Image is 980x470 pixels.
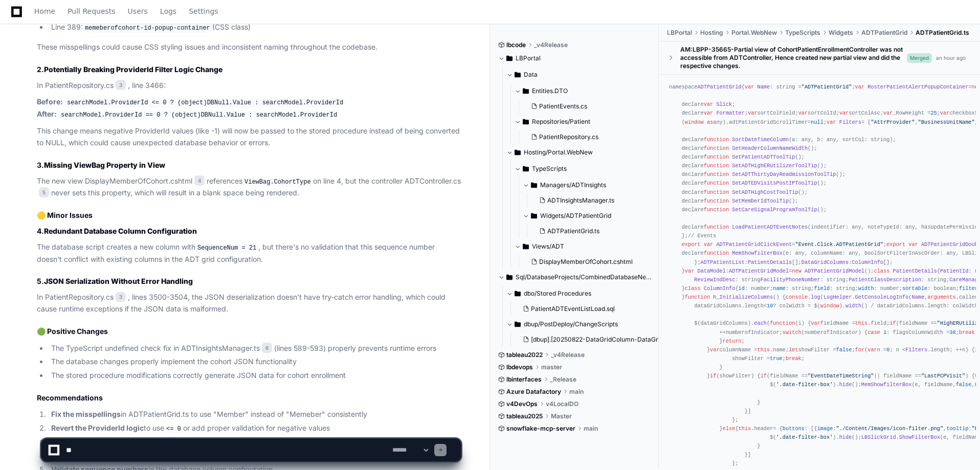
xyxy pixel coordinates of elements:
span: 4 [194,175,205,186]
span: function [704,145,729,151]
span: name [773,285,786,292]
h3: 5. [37,276,461,286]
span: Slick [716,101,732,107]
span: Views/ADT [532,242,564,251]
span: 3 [116,80,126,90]
span: export [886,241,905,248]
span: MemShowfilterBox [861,382,912,388]
li: The database changes properly implement the cohort JSON functionality [48,356,461,368]
span: if [889,320,896,326]
span: export [682,241,701,248]
span: null [811,119,823,125]
span: "ADTPatientGrid" [801,84,852,90]
span: Filters [839,119,861,125]
span: console [786,294,808,300]
span: dbup/PostDeploy/ChangeScripts [524,320,618,328]
p: The database script creates a new column with , but there's no validation that this sequence numb... [37,241,461,265]
span: function [704,137,729,143]
button: Repositories/Patient [515,114,651,130]
span: 0 [886,347,889,353]
span: _v4Release [551,351,585,359]
span: 10 [767,303,773,309]
div: AM:LBPP-35665-Partial view of CohortPatientEnrollmentController was not accessible from ADTContro... [680,46,907,70]
span: PatientDetails [748,259,792,265]
span: ColumnInfo [852,259,883,265]
span: length [927,303,946,309]
span: Logs [160,8,176,14]
li: in ADTPatientGrid.ts to use "Member" instead of "Memeber" consistently [48,409,461,420]
svg: Directory [515,146,521,159]
svg: Directory [506,271,513,283]
span: Sql/DatabaseProjects/CombinedDatabaseNew/transactional [516,273,651,281]
span: this [758,347,770,353]
span: return [723,338,742,344]
span: var [839,110,849,116]
span: PatientDetails [893,268,937,274]
span: window [685,119,704,125]
span: master [541,363,562,371]
span: lbdevops [506,363,533,371]
button: Managers/ADTInsights [523,177,651,193]
span: true [770,355,783,362]
span: each [754,320,767,326]
button: Entities.DTO [515,83,651,99]
span: var [704,110,713,116]
span: break [786,355,801,362]
span: TypeScripts [532,165,567,173]
span: function [704,189,729,195]
span: DisplayMemberOfCohort.cshtml [539,258,633,266]
svg: Directory [515,69,521,81]
li: The TypeScript undefined check fix in ADTInsightsManager.ts (lines 589-593) properly prevents run... [48,343,461,354]
span: dbo/Stored Procedures [524,289,591,298]
button: ADTPatientGrid.ts [535,224,645,238]
span: Settings [189,8,218,14]
code: SequenceNum = 21 [195,243,258,253]
span: var [855,84,864,90]
span: LoadPatientADTEventNotes [732,224,808,230]
svg: Directory [515,287,521,300]
button: dbup/PostDeploy/ChangeScripts [506,316,659,332]
p: These misspellings could cause CSS styling issues and inconsistent naming throughout the codebase. [37,41,461,53]
span: ADTPatientGrid [697,84,741,90]
h2: 🟡 Minor Issues [37,210,461,220]
span: Data [524,71,538,79]
strong: Redundant Database Column Configuration [44,227,197,235]
span: switch [783,329,801,335]
span: GetConsoleLogInfo [855,294,909,300]
span: callee [959,294,978,300]
span: "AttrProvider" [871,119,915,125]
span: PatientADTEventListLoad.sql [531,305,615,313]
h3: 2. [37,64,461,75]
span: SetHeaderColumnNameWidth [732,145,808,151]
span: ColumnInfo [704,285,736,292]
span: TypeScripts [785,29,820,37]
span: PatientRepository.cs [539,133,598,141]
span: Home [34,8,55,14]
span: Portal.WebNew [731,29,777,37]
button: Views/ADT [515,238,651,255]
span: SetADTHighERUtilizerToolTip [732,163,817,169]
span: width [845,303,861,309]
p: This change means negative ProviderId values (like -1) will now be passed to the stored procedure... [37,125,461,149]
span: arguments [927,294,955,300]
span: ADTPatientGridModel [805,268,864,274]
span: SetMemberIdToolTip [732,198,789,204]
span: 38 [949,329,955,335]
span: function [704,207,729,213]
span: for [855,347,864,353]
svg: Directory [523,163,529,175]
span: length [745,303,764,309]
span: Entities.DTO [532,87,568,95]
span: DataGridColumns [801,259,849,265]
button: PatientEvents.cs [527,99,645,114]
span: adtPatientGridScrollTimer [729,119,808,125]
span: MemShowfilterBox [732,250,783,256]
span: SetADTHighCostToolTip [732,189,798,195]
span: function [685,294,710,300]
span: main [569,388,584,396]
span: ADTPatientList [701,259,745,265]
span: lbinterfaces [506,375,542,384]
span: var [940,110,949,116]
span: ADTPatientGridClickEvent [716,241,792,248]
span: var [704,101,713,107]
